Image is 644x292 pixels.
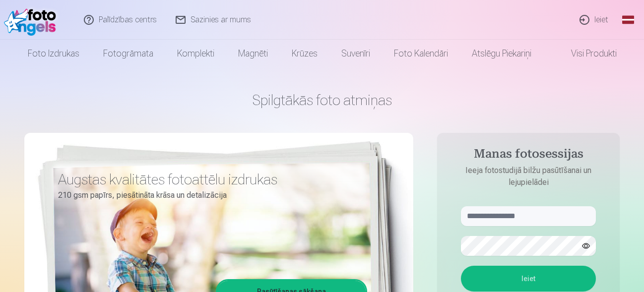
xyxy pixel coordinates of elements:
a: Suvenīri [329,40,382,67]
a: Fotogrāmata [91,40,165,67]
p: 210 gsm papīrs, piesātināta krāsa un detalizācija [58,188,360,202]
h3: Augstas kvalitātes fotoattēlu izdrukas [58,171,360,188]
a: Komplekti [165,40,226,67]
a: Visi produkti [543,40,629,67]
img: /fa1 [4,4,61,36]
a: Foto izdrukas [16,40,91,67]
p: Ieeja fotostudijā bilžu pasūtīšanai un lejupielādei [451,165,606,188]
a: Magnēti [226,40,280,67]
a: Atslēgu piekariņi [460,40,543,67]
a: Krūzes [280,40,329,67]
h4: Manas fotosessijas [451,147,606,165]
button: Ieiet [461,266,596,292]
a: Foto kalendāri [382,40,460,67]
h1: Spilgtākās foto atmiņas [24,91,620,109]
